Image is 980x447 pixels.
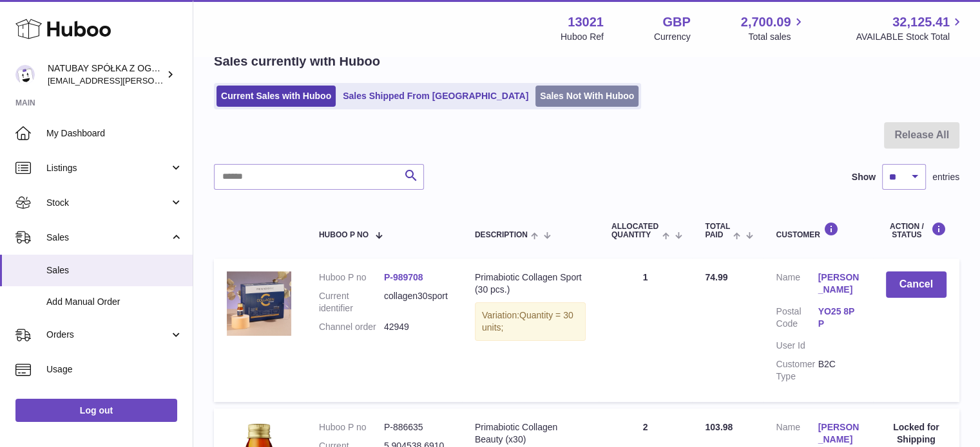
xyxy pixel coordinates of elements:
[384,321,449,333] dd: 42949
[568,14,604,31] strong: 13021
[46,162,169,174] span: Listings
[319,290,384,315] dt: Current identifier
[319,271,384,284] dt: Huboo P no
[818,358,860,383] dd: B2C
[611,223,659,239] span: ALLOCATED Quantity
[776,340,818,352] dt: User Id
[818,421,860,446] a: [PERSON_NAME]
[475,271,586,296] div: Primabiotic Collagen Sport (30 pcs.)
[741,14,791,31] span: 2,700.09
[705,223,730,239] span: Total paid
[15,399,177,422] a: Log out
[932,171,959,183] span: entries
[654,31,691,43] div: Currency
[818,306,860,330] a: YO25 8PP
[705,272,727,282] span: 74.99
[319,421,384,433] dt: Huboo P no
[46,329,169,341] span: Orders
[46,264,183,277] span: Sales
[475,421,586,446] div: Primabiotic Collagen Beauty (x30)
[776,358,818,383] dt: Customer Type
[338,86,533,107] a: Sales Shipped From [GEOGRAPHIC_DATA]
[475,231,528,239] span: Description
[214,53,380,70] h2: Sales currently with Huboo
[48,75,258,86] span: [EMAIL_ADDRESS][PERSON_NAME][DOMAIN_NAME]
[561,31,604,43] div: Huboo Ref
[776,271,818,299] dt: Name
[319,231,369,239] span: Huboo P no
[227,271,291,336] img: 130211718873386.jpg
[599,259,693,401] td: 1
[46,127,183,140] span: My Dashboard
[856,14,965,43] a: 32,125.41 AVAILABLE Stock Total
[482,310,573,333] span: Quantity = 30 units;
[852,171,876,183] label: Show
[535,86,639,107] a: Sales Not With Huboo
[741,14,806,43] a: 2,700.09 Total sales
[46,197,169,209] span: Stock
[886,271,946,298] button: Cancel
[46,232,169,244] span: Sales
[384,290,449,315] dd: collagen30sport
[776,222,860,239] div: Customer
[886,222,946,239] div: Action / Status
[892,14,950,31] span: 32,125.41
[748,31,805,43] span: Total sales
[216,86,336,107] a: Current Sales with Huboo
[384,272,423,282] a: P-989708
[15,65,35,84] img: kacper.antkowski@natubay.pl
[475,302,586,341] div: Variation:
[856,31,965,43] span: AVAILABLE Stock Total
[818,271,860,296] a: [PERSON_NAME]
[46,296,183,308] span: Add Manual Order
[46,363,183,376] span: Usage
[776,306,818,333] dt: Postal Code
[384,421,449,433] dd: P-886635
[662,14,690,31] strong: GBP
[319,321,384,333] dt: Channel order
[705,422,733,432] span: 103.98
[48,62,164,87] div: NATUBAY SPÓŁKA Z OGRANICZONĄ ODPOWIEDZIALNOŚCIĄ
[886,421,946,446] div: Locked for Shipping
